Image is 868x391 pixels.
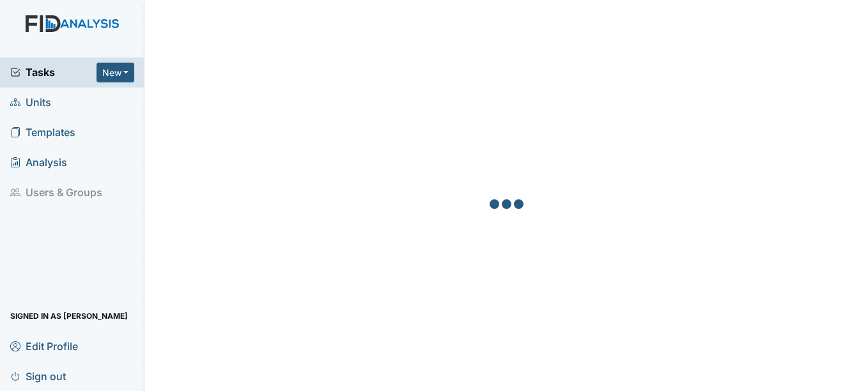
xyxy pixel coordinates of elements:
[10,306,128,326] span: Signed in as [PERSON_NAME]
[97,63,135,82] button: New
[10,153,67,172] span: Analysis
[10,65,97,80] a: Tasks
[10,93,51,112] span: Units
[10,123,75,142] span: Templates
[10,336,78,356] span: Edit Profile
[10,366,66,386] span: Sign out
